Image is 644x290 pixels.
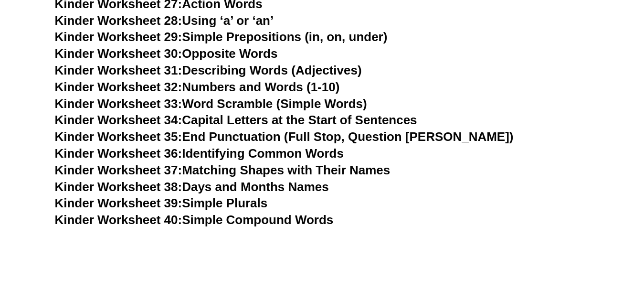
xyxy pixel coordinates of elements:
[55,63,182,77] span: Kinder Worksheet 31:
[55,196,182,210] span: Kinder Worksheet 39:
[55,129,514,144] a: Kinder Worksheet 35:End Punctuation (Full Stop, Question [PERSON_NAME])
[55,196,268,210] a: Kinder Worksheet 39:Simple Plurals
[55,30,182,44] span: Kinder Worksheet 29:
[55,180,182,194] span: Kinder Worksheet 38:
[55,213,334,227] a: Kinder Worksheet 40:Simple Compound Words
[55,30,388,44] a: Kinder Worksheet 29:Simple Prepositions (in, on, under)
[55,180,329,194] a: Kinder Worksheet 38:Days and Months Names
[55,13,182,28] span: Kinder Worksheet 28:
[55,97,367,111] a: Kinder Worksheet 33:Word Scramble (Simple Words)
[55,213,182,227] span: Kinder Worksheet 40:
[55,146,182,161] span: Kinder Worksheet 36:
[55,46,278,61] a: Kinder Worksheet 30:Opposite Words
[55,129,182,144] span: Kinder Worksheet 35:
[55,63,362,77] a: Kinder Worksheet 31:Describing Words (Adjectives)
[55,146,344,161] a: Kinder Worksheet 36:Identifying Common Words
[55,80,182,94] span: Kinder Worksheet 32:
[55,46,182,61] span: Kinder Worksheet 30:
[55,97,182,111] span: Kinder Worksheet 33:
[55,80,340,94] a: Kinder Worksheet 32:Numbers and Words (1-10)
[55,13,274,28] a: Kinder Worksheet 28:Using ‘a’ or ‘an’
[55,113,417,127] a: Kinder Worksheet 34:Capital Letters at the Start of Sentences
[55,163,391,177] a: Kinder Worksheet 37:Matching Shapes with Their Names
[596,244,644,290] iframe: Chat Widget
[55,163,182,177] span: Kinder Worksheet 37:
[55,113,182,127] span: Kinder Worksheet 34:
